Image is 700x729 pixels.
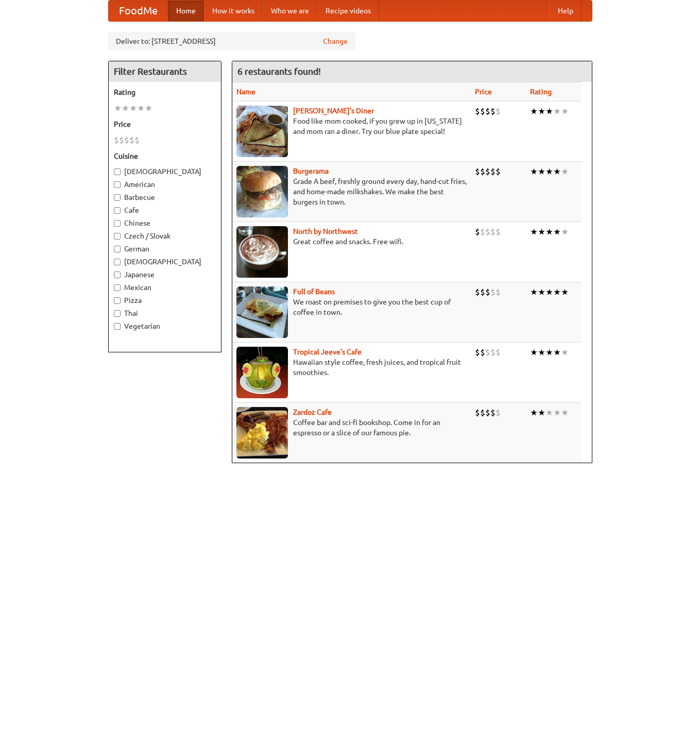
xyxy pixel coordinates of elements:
[236,407,288,459] img: zardoz.jpg
[293,227,358,235] a: North by Northwest
[553,166,561,177] li: ★
[114,233,121,240] input: Czech / Slovak
[236,347,288,398] img: jeeves.jpg
[114,308,216,318] label: Thai
[114,168,121,175] input: [DEMOGRAPHIC_DATA]
[236,286,288,338] img: beans.jpg
[475,226,480,238] li: $
[561,407,569,418] li: ★
[293,348,362,356] a: Tropical Jeeve's Cafe
[114,151,216,161] h5: Cuisine
[553,226,561,238] li: ★
[114,310,121,317] input: Thai
[114,282,216,293] label: Mexican
[496,166,501,177] li: $
[545,106,553,117] li: ★
[475,347,480,358] li: $
[475,166,480,177] li: $
[496,106,501,117] li: $
[530,166,538,177] li: ★
[530,286,538,298] li: ★
[475,286,480,298] li: $
[538,106,545,117] li: ★
[538,166,545,177] li: ★
[114,323,121,330] input: Vegetarian
[114,284,121,291] input: Mexican
[485,407,490,418] li: $
[490,226,496,238] li: $
[237,66,321,76] ng-pluralize: 6 restaurants found!
[293,107,374,115] a: [PERSON_NAME]'s Diner
[545,166,553,177] li: ★
[145,103,152,114] li: ★
[119,134,124,146] li: $
[485,347,490,358] li: $
[236,357,467,378] p: Hawaiian style coffee, fresh juices, and tropical fruit smoothies.
[114,119,216,129] h5: Price
[323,36,348,46] a: Change
[475,106,480,117] li: $
[114,134,119,146] li: $
[475,88,492,96] a: Price
[114,244,216,254] label: German
[561,226,569,238] li: ★
[496,407,501,418] li: $
[108,32,355,50] div: Deliver to: [STREET_ADDRESS]
[114,269,216,280] label: Japanese
[496,226,501,238] li: $
[114,295,216,306] label: Pizza
[490,166,496,177] li: $
[538,407,545,418] li: ★
[114,321,216,331] label: Vegetarian
[496,286,501,298] li: $
[553,106,561,117] li: ★
[137,103,145,114] li: ★
[114,179,216,190] label: American
[485,226,490,238] li: $
[553,407,561,418] li: ★
[114,297,121,304] input: Pizza
[293,408,332,416] b: Zardoz Cafe
[236,236,467,247] p: Great coffee and snacks. Free wifi.
[475,407,480,418] li: $
[480,286,485,298] li: $
[561,106,569,117] li: ★
[236,226,288,278] img: north.jpg
[553,286,561,298] li: ★
[561,286,569,298] li: ★
[236,297,467,317] p: We roast on premises to give you the best cup of coffee in town.
[236,176,467,207] p: Grade A beef, freshly ground every day, hand-cut fries, and home-made milkshakes. We make the bes...
[114,103,122,114] li: ★
[236,88,255,96] a: Name
[114,192,216,202] label: Barbecue
[480,347,485,358] li: $
[114,272,121,278] input: Japanese
[114,166,216,177] label: [DEMOGRAPHIC_DATA]
[530,106,538,117] li: ★
[114,205,216,215] label: Cafe
[561,166,569,177] li: ★
[530,88,552,96] a: Rating
[236,106,288,157] img: sallys.jpg
[317,1,379,21] a: Recipe videos
[263,1,317,21] a: Who we are
[293,167,329,175] a: Burgerama
[530,407,538,418] li: ★
[168,1,204,21] a: Home
[485,286,490,298] li: $
[114,87,216,97] h5: Rating
[553,347,561,358] li: ★
[236,166,288,217] img: burgerama.jpg
[124,134,129,146] li: $
[293,287,335,296] b: Full of Beans
[545,226,553,238] li: ★
[114,259,121,265] input: [DEMOGRAPHIC_DATA]
[490,407,496,418] li: $
[550,1,582,21] a: Help
[545,347,553,358] li: ★
[129,103,137,114] li: ★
